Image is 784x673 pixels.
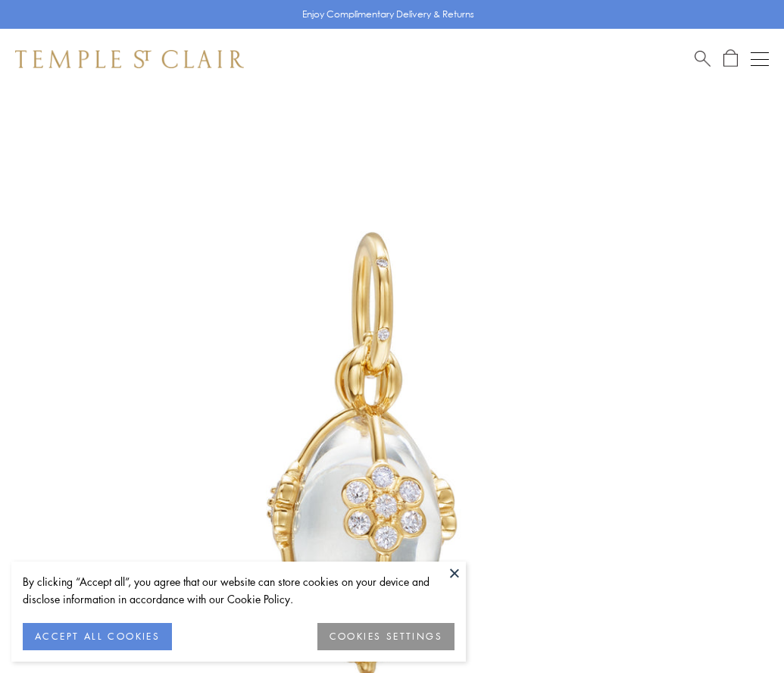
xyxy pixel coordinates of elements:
[751,50,769,68] button: Open navigation
[302,7,474,22] p: Enjoy Complimentary Delivery & Returns
[23,573,454,608] div: By clicking “Accept all”, you agree that our website can store cookies on your device and disclos...
[317,623,454,650] button: COOKIES SETTINGS
[15,50,244,68] img: Temple St. Clair
[695,49,711,68] a: Search
[23,623,172,650] button: ACCEPT ALL COOKIES
[723,49,738,68] a: Open Shopping Bag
